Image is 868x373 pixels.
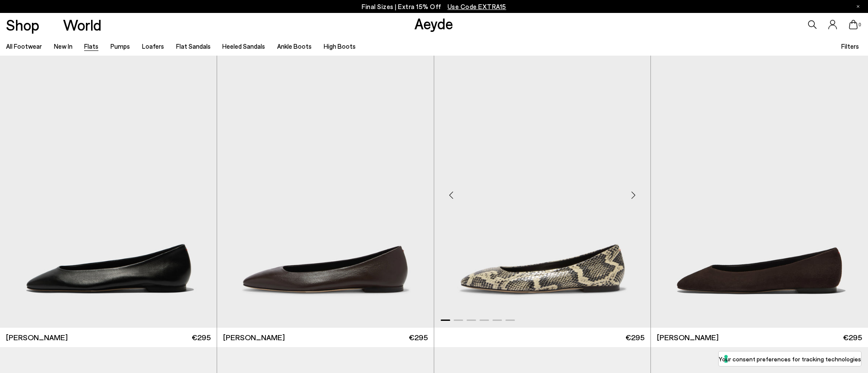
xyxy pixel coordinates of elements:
a: New In [54,42,73,50]
a: Flat Sandals [176,42,211,50]
a: [PERSON_NAME] €295 [651,328,868,347]
a: Next slide Previous slide [434,56,651,327]
span: Navigate to /collections/ss25-final-sizes [448,3,506,10]
span: 0 [858,22,862,27]
span: €295 [409,332,428,343]
span: [PERSON_NAME] [223,332,285,343]
a: Shop [6,17,39,32]
div: 1 / 6 [434,56,651,327]
div: Previous slide [439,182,464,208]
a: 0 [849,20,858,29]
span: €295 [625,332,644,343]
a: [PERSON_NAME] €295 [217,328,434,347]
a: Flats [84,42,98,50]
span: [PERSON_NAME] [6,332,68,343]
a: All Footwear [6,42,42,50]
a: World [63,17,101,32]
span: €295 [843,332,862,343]
span: €295 [192,332,211,343]
label: Your consent preferences for tracking technologies [719,354,861,364]
span: [PERSON_NAME] [657,332,719,343]
a: Aeyde [414,14,453,32]
img: Ellie Suede Almond-Toe Flats [651,56,868,327]
a: Heeled Sandals [222,42,265,50]
button: Your consent preferences for tracking technologies [719,351,861,366]
img: Ellie Almond-Toe Flats [217,56,434,327]
a: Pumps [110,42,130,50]
img: Ellie Almond-Toe Flats [434,56,651,327]
a: €295 [434,328,651,347]
span: Filters [841,42,859,50]
a: Ankle Boots [277,42,312,50]
div: Next slide [620,182,646,208]
a: High Boots [324,42,356,50]
p: Final Sizes | Extra 15% Off [362,1,506,12]
a: Loafers [142,42,164,50]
